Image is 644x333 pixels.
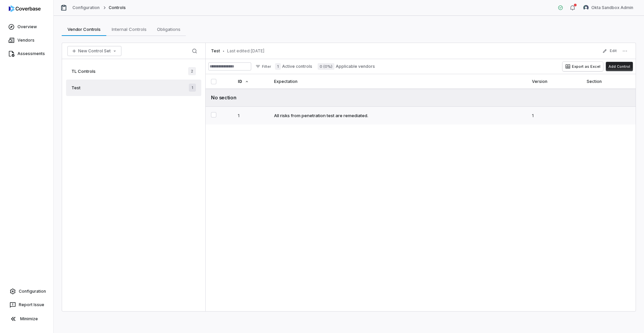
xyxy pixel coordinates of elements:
button: Export as Excel [562,62,603,71]
td: 1 [527,107,581,125]
div: Expectation [274,74,521,89]
span: Controls [109,5,126,10]
span: Vendor Controls [65,25,103,34]
span: Test [71,85,80,91]
span: Last edited: [DATE] [227,48,265,54]
div: ID [238,74,263,89]
td: 1 [232,107,269,125]
button: Minimize [3,312,51,326]
button: New Control Set [67,46,121,56]
button: More actions [620,47,630,55]
a: TL Controls2 [66,63,201,80]
span: 2 [188,67,196,75]
span: Okta Sandbox Admin [591,5,633,10]
a: Configuration [72,5,100,10]
a: Configuration [3,285,51,297]
div: Version [532,74,576,89]
a: Test1 [66,80,201,96]
span: Filter [262,64,271,69]
span: Internal Controls [109,25,149,34]
span: TL Controls [71,68,96,74]
span: 0 (0%) [318,63,334,70]
div: All risks from penetration test are remediated. [274,112,368,118]
div: Section [587,74,630,89]
span: Test [211,48,220,54]
span: 1 [275,63,281,70]
img: logo-D7KZi-bG.svg [9,5,41,12]
label: Active controls [275,63,312,70]
button: Okta Sandbox Admin avatarOkta Sandbox Admin [579,3,637,13]
button: Report Issue [3,299,51,311]
button: Select 1 control [211,112,216,117]
div: No section [211,94,630,101]
button: Filter [253,62,274,70]
button: Edit [600,45,619,57]
span: 1 [189,84,196,92]
label: Applicable vendors [318,63,375,70]
a: Assessments [1,48,52,60]
span: • [223,49,224,53]
button: Add Control [606,62,633,71]
img: Okta Sandbox Admin avatar [583,5,589,10]
a: Vendors [1,34,52,46]
span: Obligations [154,25,183,34]
a: Overview [1,21,52,33]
